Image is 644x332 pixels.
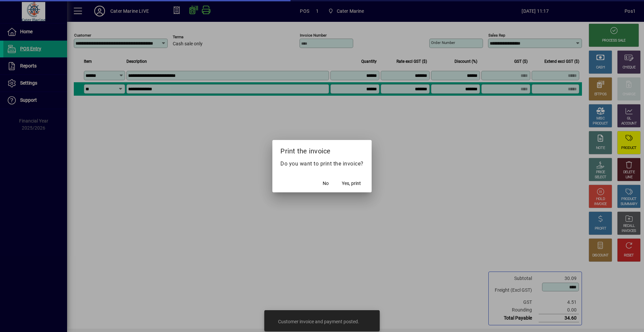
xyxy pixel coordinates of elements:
[280,160,364,168] p: Do you want to print the invoice?
[339,178,364,190] button: Yes, print
[323,180,329,187] span: No
[272,140,372,159] h2: Print the invoice
[342,180,361,187] span: Yes, print
[315,178,336,190] button: No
